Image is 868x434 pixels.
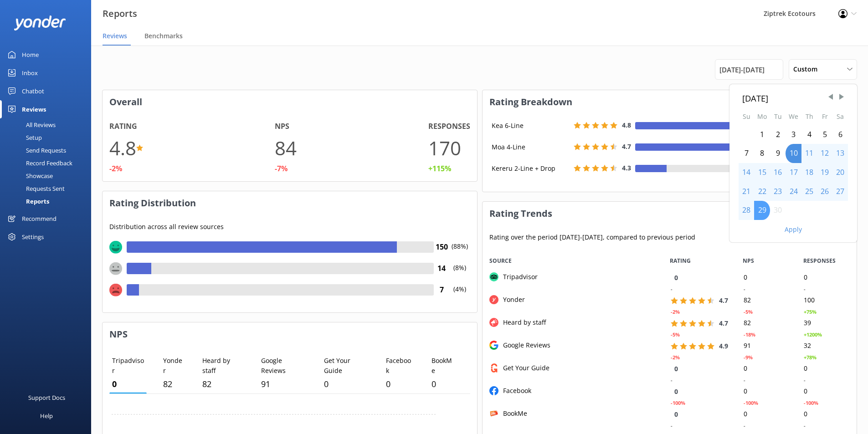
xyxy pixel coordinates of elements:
div: Settings [22,228,44,246]
div: Mon Sep 08 2025 [754,144,770,163]
div: Thu Sep 25 2025 [801,182,817,201]
div: Yonder [498,295,525,305]
h1: 84 [275,133,297,163]
div: -5% [743,308,752,316]
div: Sat Sep 27 2025 [832,182,848,201]
p: BookMe [431,356,454,376]
h3: Rating Distribution [103,191,477,215]
div: +1200% [803,331,822,339]
h4: 14 [434,263,450,275]
div: Heard by staff [498,317,546,327]
div: 0 [736,363,796,374]
div: grid [483,272,857,431]
a: Requests Sent [5,182,91,195]
div: 0 [796,363,857,374]
p: 0 [431,378,454,391]
p: Distribution across all review sources [109,222,470,232]
span: 4.9 [719,342,728,350]
div: -7% [275,163,288,175]
div: Sat Sep 06 2025 [832,125,848,144]
div: [DATE] [742,92,844,105]
div: Wed Sep 10 2025 [786,144,801,163]
abbr: Wednesday [789,112,798,121]
a: Record Feedback [5,157,91,169]
div: Sat Sep 13 2025 [832,144,848,163]
div: 0 [736,272,796,283]
div: - [803,285,805,293]
div: Fri Sep 05 2025 [817,125,832,144]
span: 4.7 [622,142,631,151]
div: Tue Sep 02 2025 [770,125,786,144]
div: 100 [796,295,857,306]
div: 0 [796,386,857,397]
span: 0 [674,273,678,282]
div: 0 [736,408,796,420]
abbr: Sunday [743,112,750,121]
div: Support Docs [28,388,65,407]
div: Record Feedback [5,157,72,169]
span: Next Month [837,92,846,102]
div: Sun Sep 07 2025 [739,144,754,163]
h4: 150 [434,241,450,253]
span: 4.8 [622,121,631,129]
button: Apply [785,226,802,233]
div: Kea 6-Line [489,121,571,131]
div: Fri Sep 19 2025 [817,163,832,182]
h1: 170 [428,133,461,163]
div: - [670,376,672,384]
div: Send Requests [5,144,66,157]
p: 82 [202,378,242,391]
div: Tue Sep 30 2025 [770,201,786,220]
p: (4%) [450,284,470,306]
div: 32 [796,340,857,352]
div: 91 [736,340,796,352]
abbr: Tuesday [774,112,782,121]
div: - [670,422,672,430]
abbr: Friday [822,112,828,121]
a: Reports [5,195,91,208]
div: Sat Sep 20 2025 [832,163,848,182]
div: -100% [743,399,758,407]
div: Reviews [22,100,46,118]
div: Kereru 2-Line + Drop [489,163,571,174]
span: Reviews [103,31,127,41]
div: Mon Sep 22 2025 [754,182,770,201]
p: 0 [324,378,367,391]
h4: 7 [434,284,450,296]
p: (8%) [450,263,470,284]
h3: Overall [103,90,477,114]
div: BookMe [498,408,527,419]
img: yonder-white-logo.png [14,15,66,31]
div: 82 [736,317,796,329]
span: NPS [743,256,754,265]
div: Fri Sep 12 2025 [817,144,832,163]
span: 4.3 [622,163,631,172]
div: Moa 4-Line [489,142,571,152]
div: 0 [796,272,857,283]
div: -5% [670,331,679,339]
div: Tripadvisor [498,272,538,282]
div: Setup [5,131,42,144]
div: Fri Sep 26 2025 [817,182,832,201]
span: Source [489,256,512,265]
h4: Responses [428,121,470,133]
p: (88%) [450,241,470,263]
span: 4.7 [719,296,728,305]
div: - [803,422,805,430]
h3: Rating Trends [483,202,857,225]
div: Reports [5,195,49,208]
div: Tue Sep 23 2025 [770,182,786,201]
h3: Reports [103,6,137,21]
p: Facebook [386,356,412,376]
h1: 4.8 [109,133,136,163]
div: 82 [736,295,796,306]
span: 0 [674,410,678,419]
span: RATING [670,256,691,265]
a: Showcase [5,169,91,182]
h3: NPS [103,322,477,346]
h4: Rating [109,121,137,133]
div: Home [22,46,39,64]
abbr: Thursday [806,112,813,121]
div: -100% [803,399,818,407]
div: -18% [743,331,755,339]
